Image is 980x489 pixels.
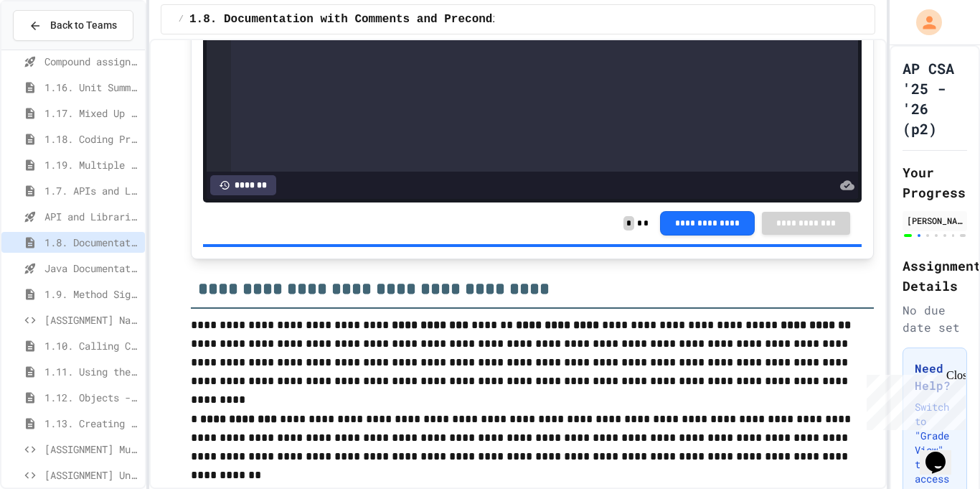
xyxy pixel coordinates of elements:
span: 1.17. Mixed Up Code Practice 1.1-1.6 [44,106,139,121]
span: 1.12. Objects - Instances of Classes [44,390,139,405]
h3: Need Help? [915,360,955,394]
div: [PERSON_NAME] [PERSON_NAME] [907,214,963,227]
span: Back to Teams [50,18,117,33]
h2: Your Progress [903,162,967,202]
span: 1.13. Creating and Initializing Objects: Constructors [44,416,139,431]
span: / [179,14,184,25]
span: [ASSIGNMENT] University Registration System (LO4) [44,467,139,483]
span: Java Documentation with Comments - Topic 1.8 [44,261,139,276]
span: [ASSIGNMENT] Music Track Creator (LO4) [44,442,139,457]
h2: Assignment Details [903,256,967,296]
span: 1.11. Using the Math Class [44,364,139,379]
div: My Account [901,6,946,39]
span: 1.9. Method Signatures [44,287,139,302]
span: 1.8. Documentation with Comments and Preconditions [189,11,534,28]
span: 1.19. Multiple Choice Exercises for Unit 1a (1.1-1.6) [44,157,139,172]
iframe: chat widget [861,369,966,430]
span: Compound assignment operators - Quiz [44,54,139,69]
h1: AP CSA '25 - '26 (p2) [903,58,967,139]
span: 1.16. Unit Summary 1a (1.1-1.6) [44,80,139,95]
span: 1.8. Documentation with Comments and Preconditions [44,235,139,250]
span: 1.7. APIs and Libraries [44,183,139,198]
span: 1.10. Calling Class Methods [44,338,139,353]
span: 1.18. Coding Practice 1a (1.1-1.6) [44,131,139,146]
div: Chat with us now!Close [6,6,99,91]
span: [ASSIGNMENT] Name Generator Tool (LO5) [44,312,139,327]
span: API and Libraries - Topic 1.7 [44,209,139,224]
div: No due date set [903,302,967,336]
iframe: chat widget [920,432,966,475]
